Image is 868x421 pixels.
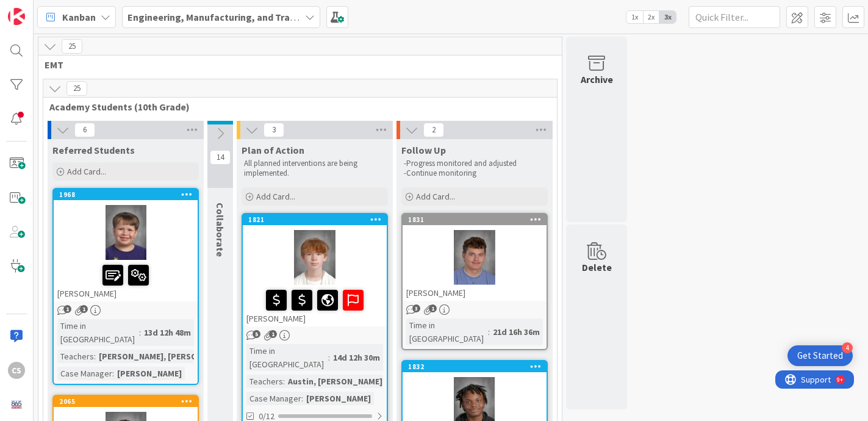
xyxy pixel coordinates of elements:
[842,342,853,353] div: 4
[301,392,303,405] span: :
[49,101,542,113] span: Academy Students (10th Grade)
[26,2,56,16] span: Support
[408,215,547,224] div: 1831
[626,11,643,23] span: 1x
[283,375,285,388] span: :
[52,144,135,156] span: Referred Students
[404,159,545,168] p: -Progress monitored and adjusted
[643,11,659,23] span: 2x
[401,144,446,156] span: Follow Up
[8,8,25,25] img: Visit kanbanzone.com
[488,325,490,339] span: :
[74,123,95,137] span: 6
[127,11,343,23] b: Engineering, Manufacturing, and Transportation
[256,191,295,202] span: Add Card...
[659,11,676,23] span: 3x
[112,367,114,380] span: :
[62,10,96,24] span: Kanban
[264,123,284,137] span: 3
[54,189,198,301] div: 1968[PERSON_NAME]
[214,203,226,257] span: Collaborate
[269,330,277,338] span: 1
[689,6,780,28] input: Quick Filter...
[404,168,545,178] p: -Continue monitoring
[423,123,444,137] span: 2
[59,190,198,199] div: 1968
[67,166,106,177] span: Add Card...
[330,351,383,364] div: 14d 12h 30m
[244,159,386,179] p: All planned interventions are being implemented.
[403,214,547,301] div: 1831[PERSON_NAME]
[582,260,612,275] div: Delete
[114,367,185,380] div: [PERSON_NAME]
[45,59,547,71] span: EMT
[490,325,543,339] div: 21d 16h 36m
[210,150,231,165] span: 14
[408,362,547,371] div: 1832
[66,81,87,96] span: 25
[94,350,96,363] span: :
[8,396,25,413] img: avatar
[52,188,199,385] a: 1968[PERSON_NAME]Time in [GEOGRAPHIC_DATA]:13d 12h 48mTeachers:[PERSON_NAME], [PERSON_NAME], L......
[141,326,194,339] div: 13d 12h 48m
[139,326,141,339] span: :
[57,350,94,363] div: Teachers
[54,189,198,200] div: 1968
[248,215,387,224] div: 1821
[80,305,88,313] span: 1
[403,361,547,372] div: 1832
[242,144,304,156] span: Plan of Action
[581,72,613,87] div: Archive
[253,330,260,338] span: 5
[406,318,488,345] div: Time in [GEOGRAPHIC_DATA]
[401,213,548,350] a: 1831[PERSON_NAME]Time in [GEOGRAPHIC_DATA]:21d 16h 36m
[243,214,387,225] div: 1821
[246,375,283,388] div: Teachers
[328,351,330,364] span: :
[59,397,198,406] div: 2065
[285,375,402,388] div: Austin, [PERSON_NAME] (2...
[412,304,420,312] span: 3
[429,304,437,312] span: 1
[54,396,198,407] div: 2065
[63,305,71,313] span: 1
[62,39,82,54] span: 25
[57,319,139,346] div: Time in [GEOGRAPHIC_DATA]
[243,214,387,326] div: 1821[PERSON_NAME]
[416,191,455,202] span: Add Card...
[246,392,301,405] div: Case Manager
[8,362,25,379] div: CS
[243,285,387,326] div: [PERSON_NAME]
[62,5,68,15] div: 9+
[246,344,328,371] div: Time in [GEOGRAPHIC_DATA]
[797,350,843,362] div: Get Started
[303,392,374,405] div: [PERSON_NAME]
[57,367,112,380] div: Case Manager
[403,285,547,301] div: [PERSON_NAME]
[403,214,547,225] div: 1831
[54,260,198,301] div: [PERSON_NAME]
[96,350,251,363] div: [PERSON_NAME], [PERSON_NAME], L...
[787,345,853,366] div: Open Get Started checklist, remaining modules: 4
